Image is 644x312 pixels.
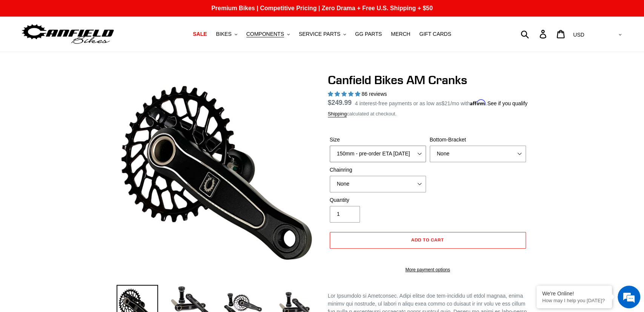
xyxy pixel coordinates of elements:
button: COMPONENTS [243,29,294,39]
button: SERVICE PARTS [295,29,350,39]
span: Affirm [470,99,486,106]
a: Shipping [328,111,347,117]
p: How may I help you today? [542,298,606,303]
label: Chainring [330,166,426,174]
div: We're Online! [542,290,606,297]
span: GG PARTS [355,31,382,37]
span: BIKES [216,31,231,37]
span: SALE [193,31,207,37]
p: 4 interest-free payments or as low as /mo with . [355,98,528,108]
span: Add to cart [411,237,444,243]
span: $21 [441,100,450,106]
img: Canfield Bikes [21,22,115,46]
a: GIFT CARDS [415,29,455,39]
label: Quantity [330,196,426,204]
span: GIFT CARDS [419,31,451,37]
span: SERVICE PARTS [299,31,340,37]
div: calculated at checkout. [328,110,528,118]
a: See if you qualify - Learn more about Affirm Financing (opens in modal) [487,100,527,106]
a: SALE [189,29,211,39]
h1: Canfield Bikes AM Cranks [328,73,528,87]
label: Size [330,136,426,144]
a: MERCH [387,29,414,39]
span: 4.97 stars [328,91,362,97]
span: COMPONENTS [246,31,284,37]
a: More payment options [330,266,526,273]
label: Bottom-Bracket [430,136,526,144]
button: BIKES [212,29,241,39]
input: Search [525,26,544,42]
span: $249.99 [328,99,352,106]
span: 86 reviews [361,91,387,97]
a: GG PARTS [351,29,386,39]
button: Add to cart [330,232,526,249]
span: MERCH [391,31,410,37]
